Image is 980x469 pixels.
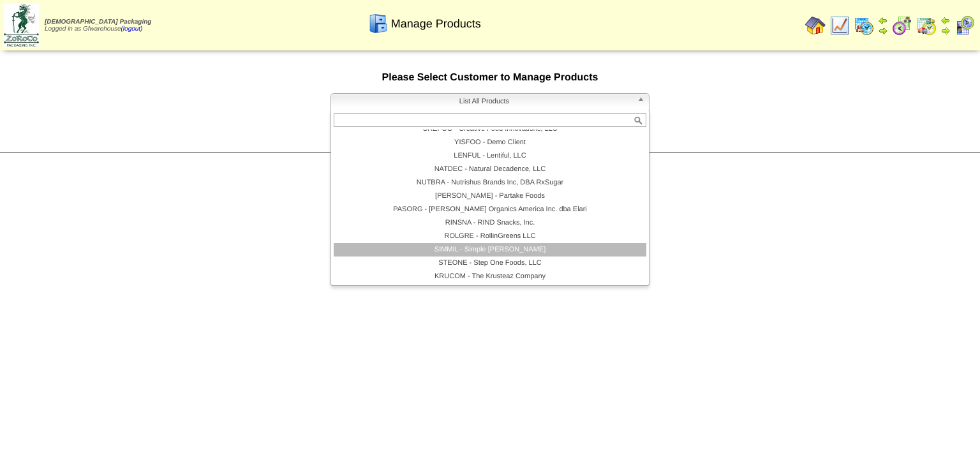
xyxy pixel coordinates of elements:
[334,257,646,270] li: STEONE - Step One Foods, LLC
[829,15,850,36] img: line_graph.gif
[334,216,646,230] li: RINSNA - RIND Snacks, Inc.
[391,17,481,31] span: Manage Products
[878,26,888,36] img: arrowright.gif
[954,15,975,36] img: calendarcustomer.gif
[940,26,951,36] img: arrowright.gif
[334,203,646,216] li: PASORG - [PERSON_NAME] Organics America Inc. dba Elari
[336,94,632,109] span: List All Products
[45,19,151,26] span: [DEMOGRAPHIC_DATA] Packaging
[854,15,874,36] img: calendarprod.gif
[334,230,646,243] li: ROLGRE - RollinGreens LLC
[368,13,389,34] img: cabinet.gif
[334,176,646,190] li: NUTBRA - Nutrishus Brands Inc, DBA RxSugar
[334,163,646,176] li: NATDEC - Natural Decadence, LLC
[878,15,888,26] img: arrowleft.gif
[916,15,937,36] img: calendarinout.gif
[334,243,646,257] li: SIMMIL - Simple [PERSON_NAME]
[382,72,598,83] span: Please Select Customer to Manage Products
[940,15,951,26] img: arrowleft.gif
[45,19,151,33] span: Logged in as Gfwarehouse
[334,136,646,149] li: YISFOO - Demo Client
[334,270,646,283] li: KRUCOM - The Krusteaz Company
[334,190,646,203] li: [PERSON_NAME] - Partake Foods
[334,149,646,163] li: LENFUL - Lentiful, LLC
[892,15,912,36] img: calendarblend.gif
[4,4,39,47] img: zoroco-logo-small.webp
[121,26,143,33] a: (logout)
[805,15,826,36] img: home.gif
